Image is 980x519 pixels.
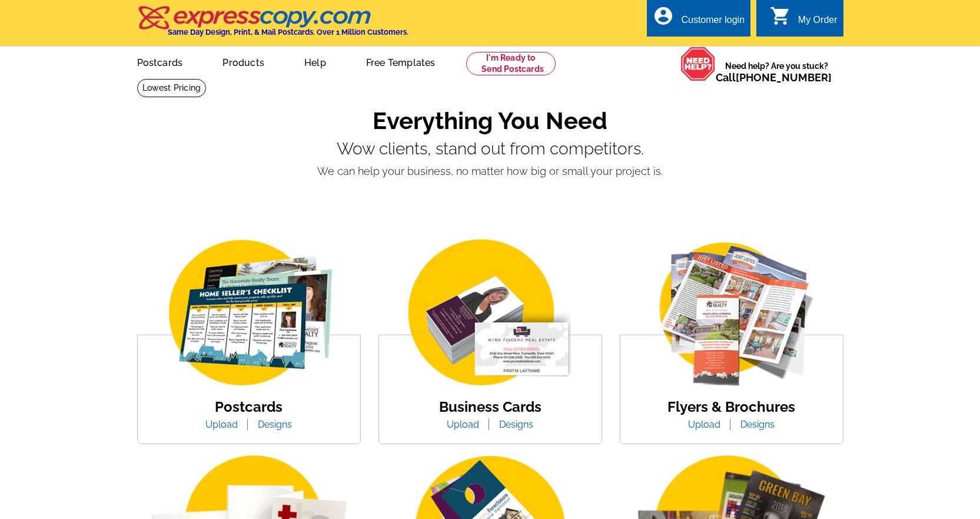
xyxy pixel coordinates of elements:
p: We can help your business, no matter how big or small your project is. [137,163,843,179]
a: Products [204,48,283,75]
i: shopping_cart [770,5,791,27]
a: Same Day Design, Print, & Mail Postcards. Over 1 Million Customers. [137,14,408,37]
a: Upload [197,419,247,430]
img: help [680,47,716,81]
a: Upload [679,419,729,430]
a: Help [285,48,345,75]
img: business-card.png [390,236,590,391]
a: shopping_cart My Order [770,13,838,28]
img: flyer-card.png [632,236,832,391]
div: Customer login [681,15,745,31]
a: Flyers & Brochures [667,398,795,415]
h4: Same Day Design, Print, & Mail Postcards. Over 1 Million Customers. [168,28,408,37]
a: Designs [249,419,301,430]
div: My Order [798,15,838,31]
i: account_circle [653,5,674,27]
a: account_circle Customer login [653,13,745,28]
a: Postcards [118,48,202,75]
a: Upload [438,419,488,430]
span: Need help? Are you stuck? [716,60,838,84]
p: Wow clients, stand out from competitors. [137,140,843,158]
a: Postcards [215,398,283,415]
img: img_postcard.png [149,236,349,391]
a: Business Cards [439,398,542,415]
span: Call [716,71,832,84]
h1: Everything You Need [137,107,843,135]
a: Designs [732,419,783,430]
a: Designs [490,419,542,430]
a: [PHONE_NUMBER] [736,71,832,84]
a: Free Templates [347,48,454,75]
